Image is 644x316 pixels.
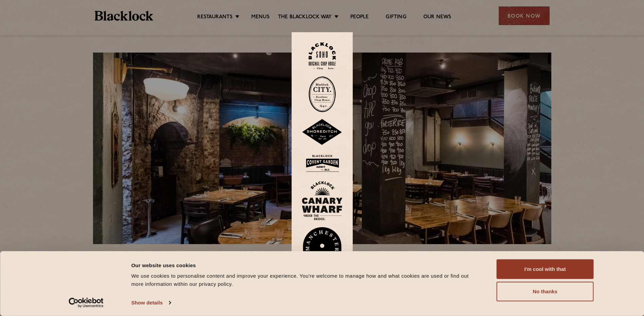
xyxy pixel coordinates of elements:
[309,76,336,112] img: City-stamp-default.svg
[497,282,594,301] button: No thanks
[309,42,336,70] img: Soho-stamp-default.svg
[302,181,343,220] img: BL_CW_Logo_Website.svg
[497,259,594,279] button: I'm cool with that
[131,298,171,308] a: Show details
[131,272,481,288] div: We use cookies to personalise content and improve your experience. You're welcome to manage how a...
[302,152,343,174] img: BLA_1470_CoventGarden_Website_Solid.svg
[56,298,116,308] a: Usercentrics Cookiebot - opens in a new window
[302,227,343,274] img: BL_Manchester_Logo-bleed.png
[131,261,481,269] div: Our website uses cookies
[302,119,343,145] img: Shoreditch-stamp-v2-default.svg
